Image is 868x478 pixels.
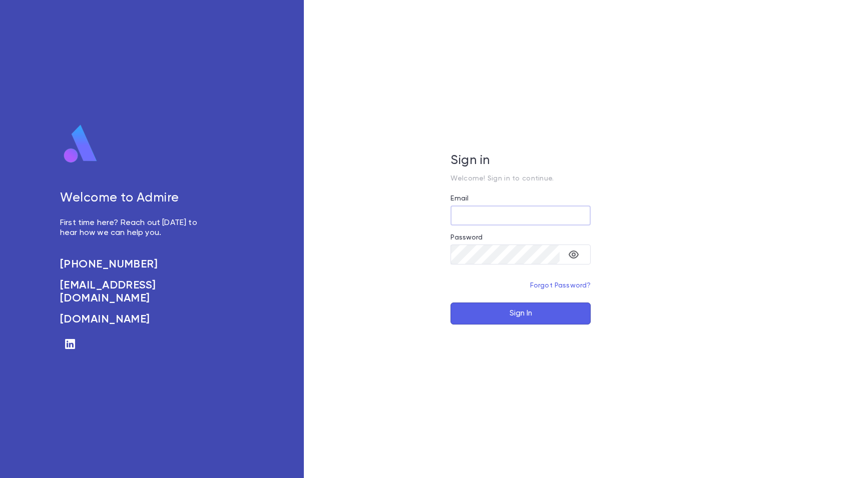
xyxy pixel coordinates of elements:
label: Email [451,194,469,202]
label: Password [451,233,483,241]
p: Welcome! Sign in to continue. [451,174,591,182]
a: [PHONE_NUMBER] [60,258,208,271]
a: Forgot Password? [530,282,591,289]
a: [DOMAIN_NAME] [60,313,208,326]
img: logo [60,124,101,164]
a: [EMAIL_ADDRESS][DOMAIN_NAME] [60,279,208,305]
button: Sign In [451,302,591,324]
h5: Welcome to Admire [60,191,208,206]
h5: Sign in [451,153,591,168]
p: First time here? Reach out [DATE] to hear how we can help you. [60,218,208,238]
button: toggle password visibility [564,244,584,264]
